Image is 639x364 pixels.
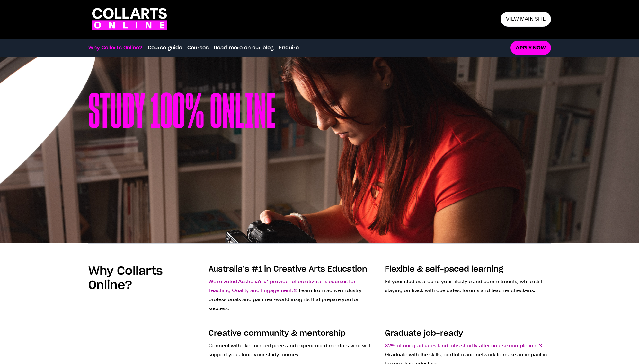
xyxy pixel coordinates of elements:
[279,44,299,52] a: Enquire
[209,328,375,339] h3: Creative community & mentorship
[209,264,375,274] h3: Australia’s #1 in Creative Arts Education
[209,277,375,313] p: Learn from active industry professionals and gain real-world insights that prepare you for success.
[187,44,209,52] a: Courses
[88,89,275,211] h1: Study 100% online
[510,41,551,55] a: Apply now
[385,328,551,339] h3: Graduate job-ready
[88,264,201,292] h2: Why Collarts Online?
[385,264,551,274] h3: Flexible & self-paced learning
[209,341,375,359] p: Connect with like-minded peers and experienced mentors who will support you along your study jour...
[214,44,274,52] a: Read more on our blog
[88,44,143,52] a: Why Collarts Online?
[385,277,551,295] p: Fit your studies around your lifestyle and commitments, while still staying on track with due dat...
[148,44,182,52] a: Course guide
[385,342,542,349] a: 82% of our graduates land jobs shortly after course completion.
[501,12,551,27] a: View main site
[209,278,356,293] a: We're voted Australia's #1 provider of creative arts courses for Teaching Quality and Engagement.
